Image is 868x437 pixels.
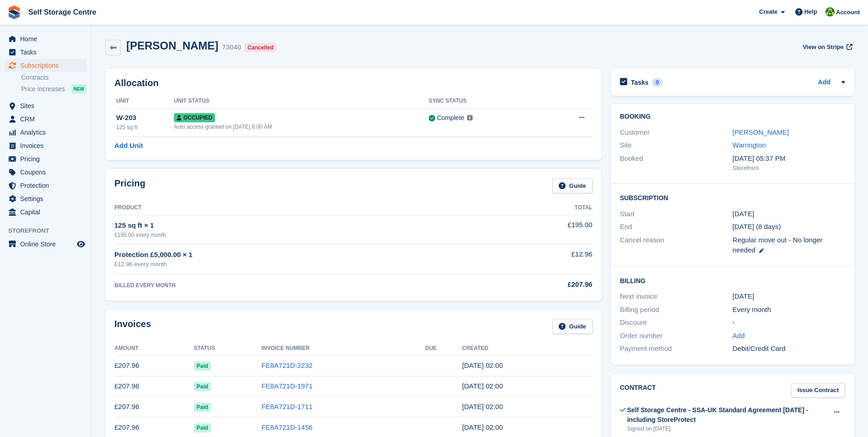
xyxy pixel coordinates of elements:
[20,153,75,165] span: Pricing
[733,317,845,328] div: -
[477,244,593,274] td: £12.96
[462,423,503,431] time: 2025-04-19 01:00:05 UTC
[114,201,477,215] th: Product
[21,85,65,93] span: Price increases
[620,193,845,202] h2: Subscription
[5,139,86,152] a: menu
[116,113,174,123] div: W-203
[194,382,211,391] span: Paid
[194,403,211,412] span: Paid
[733,223,781,230] span: [DATE] (8 days)
[620,153,733,173] div: Booked
[126,39,218,52] h2: [PERSON_NAME]
[620,127,733,138] div: Customer
[114,250,477,260] div: Protection £5,000.00 × 1
[114,231,477,239] div: £195.00 every month
[5,99,86,112] a: menu
[194,341,262,356] th: Status
[114,220,477,231] div: 125 sq ft × 1
[20,46,75,59] span: Tasks
[20,33,75,45] span: Home
[620,235,733,256] div: Cancel reason
[261,423,313,431] a: FE8A721D-1456
[261,361,313,369] a: FE8A721D-2232
[114,281,477,290] div: BILLED EVERY MONTH
[20,166,75,179] span: Coupons
[261,403,313,410] a: FE8A721D-1711
[791,383,845,398] a: Issue Contract
[20,238,75,251] span: Online Store
[261,341,425,356] th: Invoice Number
[620,276,845,285] h2: Billing
[477,279,593,290] div: £207.96
[71,84,86,93] div: NEW
[627,405,828,425] div: Self Storage Centre - SSA-UK Standard Agreement [DATE] - including StoreProtect
[477,201,593,215] th: Total
[620,113,845,120] h2: Booking
[462,382,503,390] time: 2025-06-19 01:00:54 UTC
[222,42,241,53] div: 73040
[21,73,86,82] a: Contracts
[733,164,845,173] div: Storefront
[836,8,860,17] span: Account
[8,226,91,235] span: Storefront
[733,236,823,254] span: Regular move out - No longer needed
[620,331,733,341] div: Order number
[5,192,86,205] a: menu
[759,7,777,16] span: Create
[620,209,733,219] div: Start
[733,153,845,164] div: [DATE] 05:37 PM
[20,206,75,218] span: Capital
[620,222,733,232] div: End
[5,126,86,139] a: menu
[467,115,473,120] img: icon-info-grey-7440780725fd019a000dd9b08b2336e03edf1995a4989e88bcd33f0948082b44.svg
[114,141,143,151] a: Add Unit
[477,215,593,244] td: £195.00
[462,341,593,356] th: Created
[437,113,464,123] div: Complete
[631,78,649,87] h2: Tasks
[429,94,543,109] th: Sync Status
[20,126,75,139] span: Analytics
[733,128,789,136] a: [PERSON_NAME]
[116,123,174,131] div: 125 sq ft
[620,305,733,315] div: Billing period
[261,382,313,390] a: FE8A721D-1971
[5,59,86,72] a: menu
[5,238,86,251] a: menu
[114,376,194,397] td: £207.96
[733,209,754,219] time: 2025-02-19 01:00:00 UTC
[5,33,86,45] a: menu
[114,260,477,269] div: £12.96 every month
[174,123,429,131] div: Auto access granted on [DATE] 6:00 AM
[20,192,75,205] span: Settings
[114,319,151,334] h2: Invoices
[114,397,194,417] td: £207.96
[620,383,656,398] h2: Contract
[114,178,146,193] h2: Pricing
[818,77,830,88] a: Add
[20,139,75,152] span: Invoices
[194,423,211,432] span: Paid
[799,39,854,55] a: View on Stripe
[804,7,817,16] span: Help
[25,5,100,20] a: Self Storage Centre
[733,331,745,341] a: Add
[21,84,86,94] a: Price increases NEW
[245,43,276,52] div: Cancelled
[733,344,845,354] div: Debit/Credit Card
[5,46,86,59] a: menu
[5,113,86,126] a: menu
[552,319,593,334] a: Guide
[652,78,663,87] div: 0
[462,361,503,369] time: 2025-07-19 01:00:55 UTC
[114,341,194,356] th: Amount
[114,94,174,109] th: Unit
[20,113,75,126] span: CRM
[20,179,75,192] span: Protection
[5,166,86,179] a: menu
[462,403,503,410] time: 2025-05-19 01:00:23 UTC
[620,344,733,354] div: Payment method
[733,141,766,149] a: Warrington
[174,113,215,122] span: Occupied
